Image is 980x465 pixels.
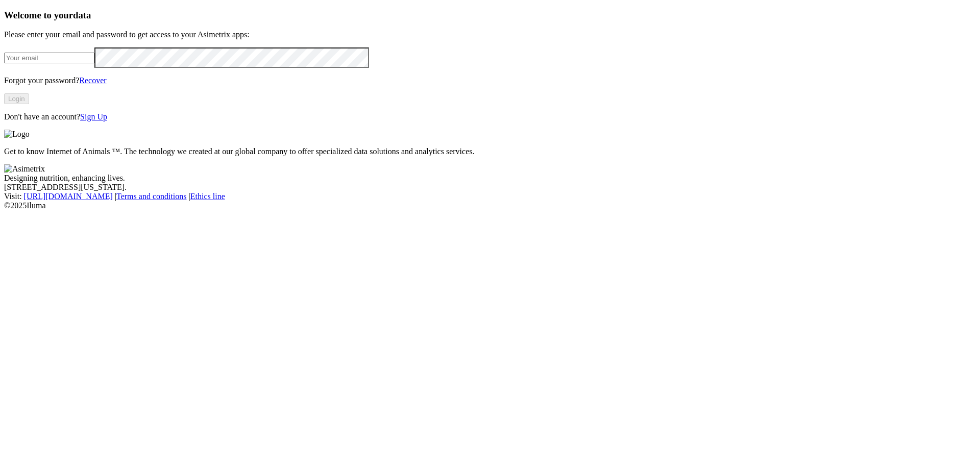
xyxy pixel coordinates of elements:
[4,10,976,21] h3: Welcome to your
[4,174,976,183] div: Designing nutrition, enhancing lives.
[73,10,91,20] span: data
[24,192,113,201] a: [URL][DOMAIN_NAME]
[4,76,976,85] p: Forgot your password?
[4,112,976,121] p: Don't have an account?
[116,192,187,201] a: Terms and conditions
[79,76,106,85] a: Recover
[80,112,107,121] a: Sign Up
[4,30,976,39] p: Please enter your email and password to get access to your Asimetrix apps:
[4,201,976,210] div: © 2025 Iluma
[4,147,976,156] p: Get to know Internet of Animals ™. The technology we created at our global company to offer speci...
[190,192,225,201] a: Ethics line
[4,93,29,104] button: Login
[4,130,30,139] img: Logo
[4,183,976,192] div: [STREET_ADDRESS][US_STATE].
[4,53,94,63] input: Your email
[4,192,976,201] div: Visit : | |
[4,164,45,174] img: Asimetrix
